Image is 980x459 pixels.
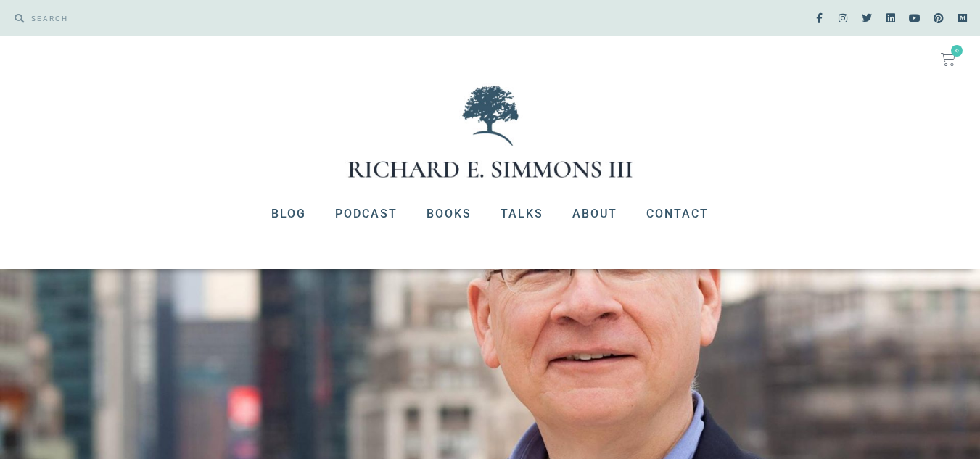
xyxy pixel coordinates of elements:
[558,195,632,233] a: About
[321,195,412,233] a: Podcast
[486,195,558,233] a: Talks
[257,195,321,233] a: Blog
[412,195,486,233] a: Books
[951,45,963,57] span: 0
[24,7,483,29] input: SEARCH
[632,195,723,233] a: Contact
[923,44,973,75] a: 0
